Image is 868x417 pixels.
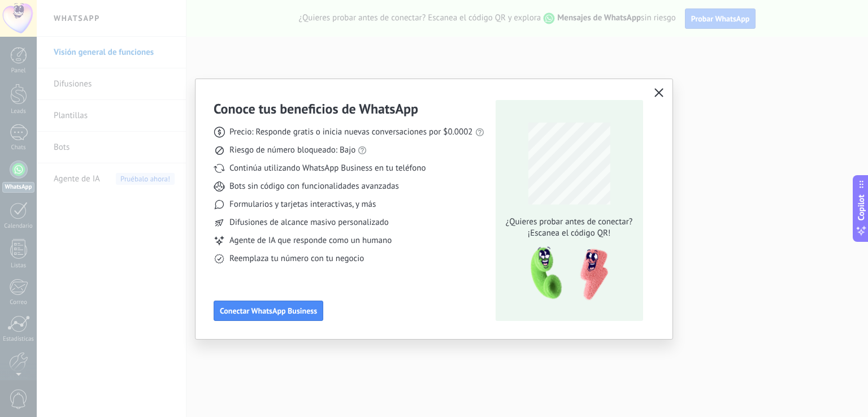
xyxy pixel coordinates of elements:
span: Agente de IA que responde como un humano [229,235,392,246]
span: ¡Escanea el código QR! [502,228,636,239]
span: Formularios y tarjetas interactivas, y más [229,199,376,210]
span: Continúa utilizando WhatsApp Business en tu teléfono [229,163,426,174]
span: ¿Quieres probar antes de conectar? [502,216,636,228]
h3: Conoce tus beneficios de WhatsApp [214,100,418,118]
span: Bots sin código con funcionalidades avanzadas [229,181,399,192]
span: Difusiones de alcance masivo personalizado [229,217,389,228]
span: Reemplaza tu número con tu negocio [229,253,364,264]
span: Copilot [856,195,867,221]
button: Conectar WhatsApp Business [214,301,323,321]
img: qr-pic-1x.png [521,244,610,304]
span: Precio: Responde gratis o inicia nuevas conversaciones por $0.0002 [229,127,473,138]
span: Conectar WhatsApp Business [220,307,317,315]
span: Riesgo de número bloqueado: Bajo [229,145,355,156]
